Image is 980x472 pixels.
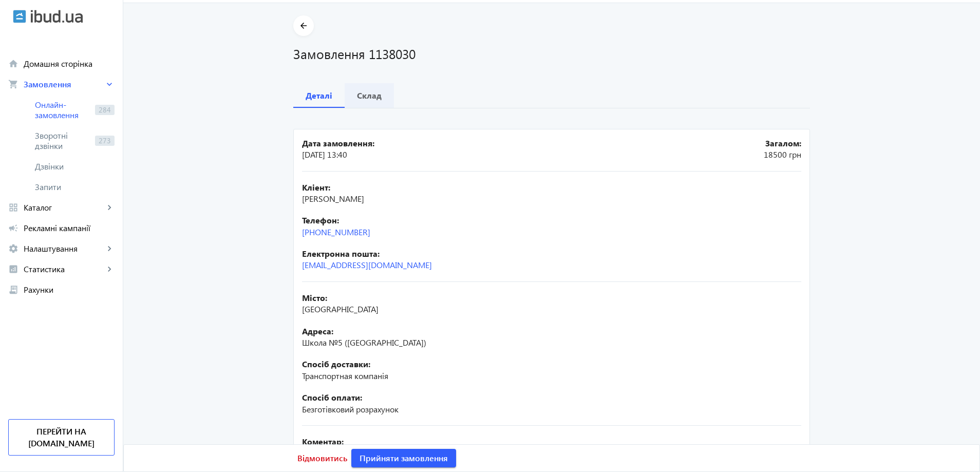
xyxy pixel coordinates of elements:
[104,264,115,274] mat-icon: keyboard_arrow_right
[8,79,18,89] mat-icon: shopping_cart
[24,223,115,233] span: Рекламні кампанії
[24,264,104,274] span: Статистика
[24,285,115,295] span: Рахунки
[302,304,379,314] span: [GEOGRAPHIC_DATA]
[104,243,115,254] mat-icon: keyboard_arrow_right
[8,243,18,254] mat-icon: settings
[302,138,552,149] b: Дата замовлення:
[104,79,115,89] mat-icon: keyboard_arrow_right
[35,100,91,120] span: Онлайн-замовлення
[357,91,382,100] b: Склад
[302,436,801,447] b: Коментар:
[302,326,801,337] b: Адреса:
[95,136,115,146] span: 273
[24,202,104,213] span: Каталог
[302,292,801,304] b: Місто:
[302,193,364,204] span: [PERSON_NAME]
[35,182,115,192] span: Запити
[302,215,801,226] b: Телефон:
[8,285,18,295] mat-icon: receipt_long
[95,105,115,115] span: 284
[8,59,18,69] mat-icon: home
[351,449,456,467] button: Прийняти замовлення
[104,202,115,213] mat-icon: keyboard_arrow_right
[360,452,448,464] span: Прийняти замовлення
[8,419,115,456] a: Перейти на [DOMAIN_NAME]
[302,259,432,270] a: [EMAIL_ADDRESS][DOMAIN_NAME]
[8,202,18,213] mat-icon: grid_view
[13,10,26,23] img: ibud.svg
[552,138,801,149] b: Загалом:
[8,264,18,274] mat-icon: analytics
[302,404,399,414] span: Безготівковий розрахунок
[306,91,332,100] b: Деталі
[302,337,426,348] span: Школа №5 ([GEOGRAPHIC_DATA])
[302,392,801,403] b: Спосіб оплати:
[302,149,347,160] span: [DATE] 13:40
[8,223,18,233] mat-icon: campaign
[302,370,388,381] span: Транспортная компанія
[293,449,351,467] button: Відмовитись
[24,79,104,89] span: Замовлення
[297,20,310,32] mat-icon: arrow_back
[764,149,801,160] span: 18500 грн
[293,45,810,63] h1: Замовлення 1138030
[302,248,801,259] b: Електронна пошта:
[302,182,801,193] b: Кліент:
[35,130,91,151] span: Зворотні дзвінки
[297,452,347,464] span: Відмовитись
[24,243,104,254] span: Налаштування
[302,358,801,370] b: Спосіб доставки:
[24,59,115,69] span: Домашня сторінка
[31,10,83,23] img: ibud_text.svg
[35,161,115,172] span: Дзвінки
[302,226,370,237] a: [PHONE_NUMBER]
